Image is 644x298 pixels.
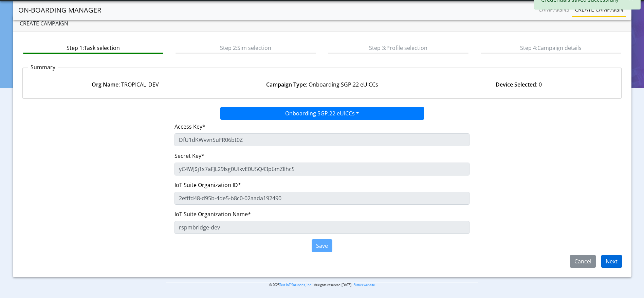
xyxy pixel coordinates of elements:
a: Telit IoT Solutions, Inc. [279,283,312,287]
button: Cancel [570,255,596,268]
a: Campaigns [536,3,572,16]
p: © 2025 . All rights reserved.[DATE] | [166,282,478,287]
a: On-Boarding Manager [18,3,101,17]
button: Next [601,255,622,268]
input: IoT Suite Organization Name [174,221,470,234]
btn: Step 2: Sim selection [176,41,316,54]
button: Onboarding SGP.22 eUICCs [220,107,424,120]
a: Create campaign [572,3,626,16]
div: : TROPICAL_DEV [27,80,224,89]
p: Summary [28,63,58,71]
strong: Campaign Type [266,81,306,88]
button: Save [312,239,332,252]
input: IoT Suite Organization ID [174,192,470,205]
label: Access Key* [174,123,205,131]
btn: Step 3: Profile selection [328,41,468,54]
strong: Org Name [92,81,118,88]
input: Secret Key [174,163,470,175]
strong: Device Selected [496,81,536,88]
label: IoT Suite Organization Name* [174,210,251,218]
div: Create campaign [13,15,631,32]
label: Secret Key* [174,152,204,160]
btn: Step 1: Task selection [23,41,163,54]
div: : 0 [420,80,617,89]
a: Status website [354,283,375,287]
btn: Step 4: Campaign details [481,41,621,54]
label: IoT Suite Organization ID* [174,181,241,189]
div: : Onboarding SGP.22 eUICCs [224,80,421,89]
input: Access Key [174,133,470,146]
